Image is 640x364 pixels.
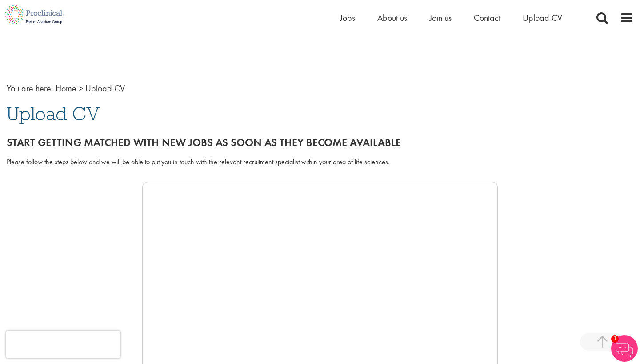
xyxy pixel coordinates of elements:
span: Upload CV [85,83,125,94]
span: > [79,83,83,94]
div: Please follow the steps below and we will be able to put you in touch with the relevant recruitme... [7,157,633,167]
a: Upload CV [523,12,562,24]
a: Join us [429,12,452,24]
img: Chatbot [611,335,638,362]
h2: Start getting matched with new jobs as soon as they become available [7,137,633,148]
iframe: reCAPTCHA [6,331,120,358]
a: About us [377,12,407,24]
a: breadcrumb link [56,83,76,94]
span: You are here: [7,83,53,94]
a: Contact [474,12,500,24]
span: 1 [611,335,619,343]
span: Upload CV [7,102,100,126]
a: Jobs [340,12,355,24]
